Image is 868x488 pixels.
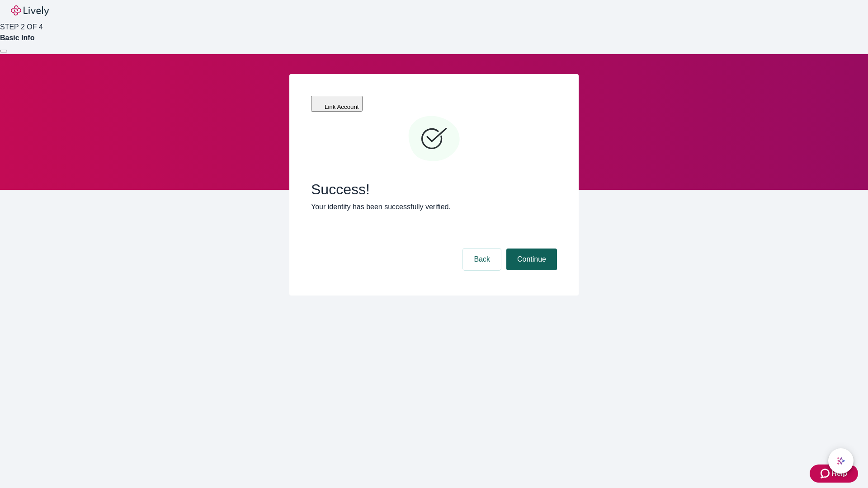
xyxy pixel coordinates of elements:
[407,112,461,166] svg: Checkmark icon
[463,249,501,270] button: Back
[11,5,49,16] img: Lively
[311,202,557,212] p: Your identity has been successfully verified.
[828,448,854,474] button: chat
[311,181,557,198] span: Success!
[836,456,845,465] svg: Lively AI Assistant
[506,249,557,270] button: Continue
[831,468,847,479] span: Help
[810,465,858,483] button: Zendesk support iconHelp
[821,468,831,479] svg: Zendesk support icon
[311,96,363,112] button: Link Account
